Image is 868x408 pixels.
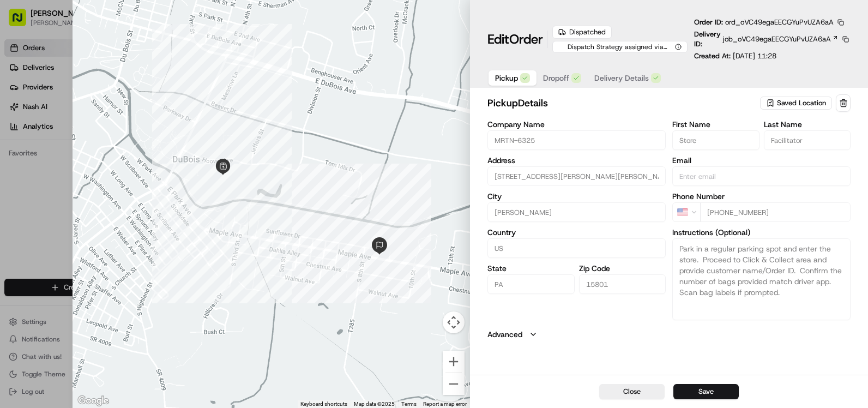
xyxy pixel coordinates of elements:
[108,185,132,193] span: Pylon
[487,238,666,258] input: Enter country
[487,31,543,48] h1: Edit
[694,51,776,61] p: Created At:
[11,159,20,168] div: 📗
[487,329,522,340] label: Advanced
[487,202,666,222] input: Enter city
[75,394,111,408] img: Google
[509,31,543,48] span: Order
[594,73,649,83] span: Delivery Details
[487,121,666,128] label: Company Name
[487,193,666,200] label: City
[558,43,673,51] span: Dispatch Strategy assigned via Automation
[487,274,574,294] input: Enter state
[11,11,33,33] img: Nash
[672,121,759,128] label: First Name
[22,158,83,169] span: Knowledge Base
[579,265,666,272] label: Zip Code
[777,98,826,108] span: Saved Location
[487,157,666,164] label: Address
[700,202,851,222] input: Enter phone number
[672,130,759,150] input: Enter first name
[672,229,851,236] label: Instructions (Optional)
[487,329,851,340] button: Advanced
[487,166,666,186] input: 22 Hoover Ave, DuBois, PA 15801, US
[487,229,666,236] label: Country
[423,401,467,407] a: Report a map error
[487,95,758,111] h2: pickup Details
[7,154,88,173] a: 📗Knowledge Base
[599,384,665,399] button: Close
[11,104,31,124] img: 1736555255976-a54dd68f-1ca7-489b-9aae-adbdc363a1c4
[579,274,666,294] input: Enter zip code
[443,311,465,333] button: Map camera controls
[673,384,739,399] button: Save
[185,107,198,121] button: Start new chat
[723,34,839,44] a: job_oVC49egaEECGYuPvUZA6aA
[443,351,465,373] button: Zoom in
[75,394,111,408] a: Open this area in Google Maps (opens a new window)
[552,26,612,39] div: Dispatched
[487,130,666,150] input: Enter company name
[401,401,417,407] a: Terms
[37,104,179,115] div: Start new chat
[487,265,574,272] label: State
[723,34,831,44] span: job_oVC49egaEECGYuPvUZA6aA
[11,44,198,61] p: Welcome 👋
[543,73,569,83] span: Dropoff
[672,193,851,200] label: Phone Number
[495,73,518,83] span: Pickup
[88,154,179,173] a: 💻API Documentation
[672,157,851,164] label: Email
[552,41,688,53] button: Dispatch Strategy assigned via Automation
[37,115,138,124] div: We're available if you need us!
[300,400,347,408] button: Keyboard shortcuts
[28,70,180,82] input: Clear
[725,17,834,27] span: ord_oVC49egaEECGYuPvUZA6aA
[672,238,851,320] textarea: Park in a regular parking spot and enter the store. Proceed to Click & Collect area and provide c...
[760,95,834,111] button: Saved Location
[77,184,132,193] a: Powered byPylon
[354,401,395,407] span: Map data ©2025
[443,373,465,395] button: Zoom out
[92,159,101,168] div: 💻
[672,166,851,186] input: Enter email
[694,17,834,27] p: Order ID:
[733,51,776,61] span: [DATE] 11:28
[694,29,851,49] div: Delivery ID:
[764,130,851,150] input: Enter last name
[103,158,175,169] span: API Documentation
[764,121,851,128] label: Last Name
